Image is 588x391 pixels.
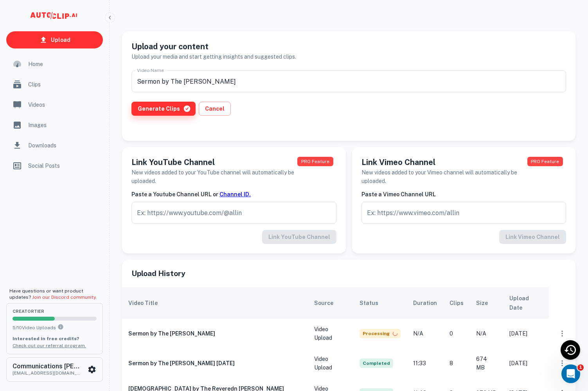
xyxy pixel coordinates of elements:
th: Upload Date [503,287,549,319]
span: Have questions or want product updates? [9,288,97,300]
a: Videos [6,95,103,114]
span: Downloads [28,141,98,150]
td: N/A [407,319,443,348]
a: Images [6,116,103,135]
th: Duration [407,287,443,319]
div: Recent Activity [561,340,580,360]
a: Clips [6,75,103,94]
td: Video Upload [308,348,353,378]
iframe: Intercom live chat [561,364,580,383]
h6: New videos added to your Vimeo channel will automatically be uploaded. [361,168,527,185]
span: Clips [28,80,98,89]
span: 1 [577,364,584,371]
a: Social Posts [6,156,103,175]
td: 0 [443,319,470,348]
td: 8 [443,348,470,378]
p: Upload [51,36,70,44]
span: creator Tier [13,309,97,314]
input: Ex: https://www.vimeo.com/allin [361,202,566,224]
button: Communications [PERSON_NAME][DEMOGRAPHIC_DATA][EMAIL_ADDRESS][DOMAIN_NAME] [6,357,103,382]
h6: Sermon by The [PERSON_NAME] [DATE] [128,359,235,368]
h6: Upload your media and start getting insights and suggested clips. [131,52,296,61]
p: 5 / 10 Video Uploads [13,324,97,331]
td: 11:33 [407,348,443,378]
td: [DATE] [503,348,549,378]
th: Clips [443,287,470,319]
p: [EMAIL_ADDRESS][DOMAIN_NAME] [13,369,83,377]
input: Name your your video [131,70,566,92]
label: Video Name [137,67,164,74]
a: Home [6,55,103,74]
svg: You can upload 10 videos per month on the creator tier. Upgrade to upload more. [58,324,64,330]
a: Channel ID. [219,191,251,197]
span: PRO Feature [297,157,333,166]
td: N/A [470,319,503,348]
h6: Paste a Youtube Channel URL or [131,190,336,199]
a: Downloads [6,136,103,155]
th: Status [353,287,407,319]
input: Ex: https://www.youtube.com/@allin [131,202,336,224]
h6: New videos added to your YouTube channel will automatically be uploaded. [131,168,297,185]
span: Processing [360,329,401,338]
span: Upload History [131,269,566,278]
a: Upload [6,31,103,48]
span: Social Posts [28,161,98,170]
th: Size [470,287,503,319]
h5: Link YouTube Channel [131,156,297,168]
th: Video Title [122,287,308,319]
h6: Sermon by The [PERSON_NAME] [128,329,215,338]
th: Source [308,287,353,319]
td: [DATE] [503,319,549,348]
p: Interested in free credits? [13,335,97,342]
h6: Paste a Vimeo Channel URL [361,190,566,199]
h5: Upload your content [131,41,296,52]
td: 674 MB [470,348,503,378]
button: Generate Clips [131,102,196,116]
td: Video Upload [308,319,353,348]
h5: Link Vimeo Channel [361,156,527,168]
button: Cancel [199,102,231,116]
a: Join our Discord community. [32,294,97,300]
span: Completed [360,359,393,368]
button: creatorTier5/10Video UploadsYou can upload 10 videos per month on the creator tier. Upgrade to up... [6,303,103,354]
span: Images [28,121,98,129]
span: Videos [28,100,98,109]
span: PRO Feature [527,157,563,166]
a: Check out our referral program. [13,343,86,348]
h6: Communications [PERSON_NAME][DEMOGRAPHIC_DATA] [13,363,83,369]
span: Home [28,60,98,68]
